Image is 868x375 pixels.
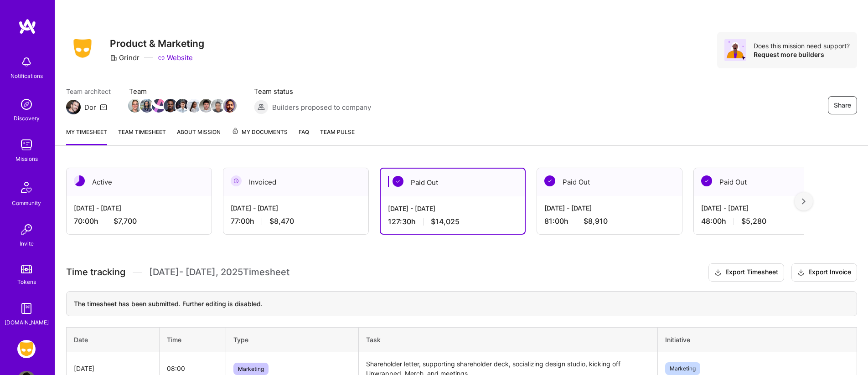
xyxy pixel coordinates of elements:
[66,127,107,145] a: My timesheet
[388,217,517,226] div: 127:30 h
[708,263,784,282] button: Export Timesheet
[20,239,34,248] div: Invite
[694,168,839,196] div: Paid Out
[158,53,193,62] a: Website
[152,99,165,113] img: Team Member Avatar
[66,291,857,316] div: The timesheet has been submitted. Further editing is disabled.
[665,362,700,375] span: Marketing
[129,87,236,96] span: Team
[431,217,460,226] span: $14,025
[544,216,675,226] div: 81:00 h
[17,299,36,318] img: guide book
[177,127,221,145] a: About Mission
[381,169,525,196] div: Paid Out
[657,327,857,352] th: Initiative
[110,53,139,62] div: Grindr
[320,127,355,145] a: Team Pulse
[701,216,832,226] div: 48:00 h
[226,327,358,352] th: Type
[5,318,49,327] div: [DOMAIN_NAME]
[797,268,805,277] i: icon Download
[153,98,165,113] a: Team Member Avatar
[129,98,141,113] a: Team Member Avatar
[66,87,111,96] span: Team architect
[231,175,242,186] img: Invoiced
[100,103,107,111] i: icon Mail
[224,98,236,113] a: Team Member Avatar
[17,277,36,287] div: Tokens
[537,168,682,196] div: Paid Out
[10,71,43,81] div: Notifications
[187,99,201,113] img: Team Member Avatar
[66,267,125,278] span: Time tracking
[84,103,96,112] div: Dor
[754,50,850,59] div: Request more builders
[15,176,37,198] img: Community
[67,168,212,196] div: Active
[223,168,368,196] div: Invoiced
[212,98,224,113] a: Team Member Avatar
[199,99,213,113] img: Team Member Avatar
[828,96,857,114] button: Share
[802,198,806,205] img: right
[724,39,746,61] img: Avatar
[272,103,371,112] span: Builders proposed to company
[544,175,555,186] img: Paid Out
[701,175,712,186] img: Paid Out
[741,216,766,226] span: $5,280
[254,100,269,114] img: Builders proposed to company
[66,100,81,114] img: Team Architect
[15,154,38,164] div: Missions
[74,216,204,226] div: 70:00 h
[254,87,371,96] span: Team status
[118,127,166,145] a: Team timesheet
[393,176,403,187] img: Paid Out
[128,99,142,113] img: Team Member Avatar
[233,363,269,375] span: Marketing
[18,18,36,35] img: logo
[149,267,289,278] span: [DATE] - [DATE] , 2025 Timesheet
[269,216,294,226] span: $8,470
[110,38,204,49] h3: Product & Marketing
[176,98,188,113] a: Team Member Avatar
[14,113,40,123] div: Discovery
[299,127,309,145] a: FAQ
[17,53,36,71] img: bell
[74,203,204,213] div: [DATE] - [DATE]
[188,98,200,113] a: Team Member Avatar
[110,54,117,62] i: icon CompanyGray
[231,216,361,226] div: 77:00 h
[74,364,152,373] div: [DATE]
[223,99,237,113] img: Team Member Avatar
[160,327,226,352] th: Time
[15,340,38,358] a: Grindr: Product & Marketing
[140,99,154,113] img: Team Member Avatar
[834,101,851,110] span: Share
[359,327,658,352] th: Task
[141,98,153,113] a: Team Member Avatar
[388,204,517,213] div: [DATE] - [DATE]
[544,203,675,213] div: [DATE] - [DATE]
[165,98,176,113] a: Team Member Avatar
[114,216,137,226] span: $7,700
[66,36,99,61] img: Company Logo
[21,265,32,273] img: tokens
[232,127,288,137] span: My Documents
[176,99,189,113] img: Team Member Avatar
[12,198,41,208] div: Community
[791,263,857,282] button: Export Invoice
[17,221,36,239] img: Invite
[211,99,225,113] img: Team Member Avatar
[17,340,36,358] img: Grindr: Product & Marketing
[17,95,36,113] img: discovery
[74,175,85,186] img: Active
[754,41,850,50] div: Does this mission need support?
[584,216,608,226] span: $8,910
[701,203,832,213] div: [DATE] - [DATE]
[164,99,177,113] img: Team Member Avatar
[17,136,36,154] img: teamwork
[200,98,212,113] a: Team Member Avatar
[231,203,361,213] div: [DATE] - [DATE]
[714,268,722,277] i: icon Download
[232,127,288,145] a: My Documents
